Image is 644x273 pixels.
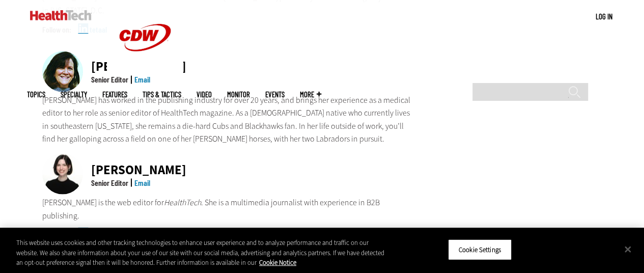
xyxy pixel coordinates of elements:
[596,12,612,21] a: Log in
[42,196,412,222] p: [PERSON_NAME] is the web editor for . She is a multimedia journalist with experience in B2B publi...
[617,238,639,260] button: Close
[91,178,128,186] div: Senior Editor
[143,91,181,98] a: Tips & Tactics
[134,177,150,187] a: Email
[91,163,186,176] div: [PERSON_NAME]
[265,91,285,98] a: Events
[42,93,412,145] p: [PERSON_NAME] has worked in the publishing industry for over 20 years, and brings her experience ...
[164,197,201,207] em: HealthTech
[596,11,612,22] div: User menu
[300,91,321,98] span: More
[61,91,87,98] span: Specialty
[107,67,183,78] a: CDW
[27,91,45,98] span: Topics
[448,239,512,260] button: Cookie Settings
[259,258,296,267] a: More information about your privacy
[197,91,212,98] a: Video
[16,238,386,268] div: This website uses cookies and other tracking technologies to enhance user experience and to analy...
[30,10,92,20] img: Home
[227,91,250,98] a: MonITor
[102,91,127,98] a: Features
[42,153,83,194] img: Jordan Scott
